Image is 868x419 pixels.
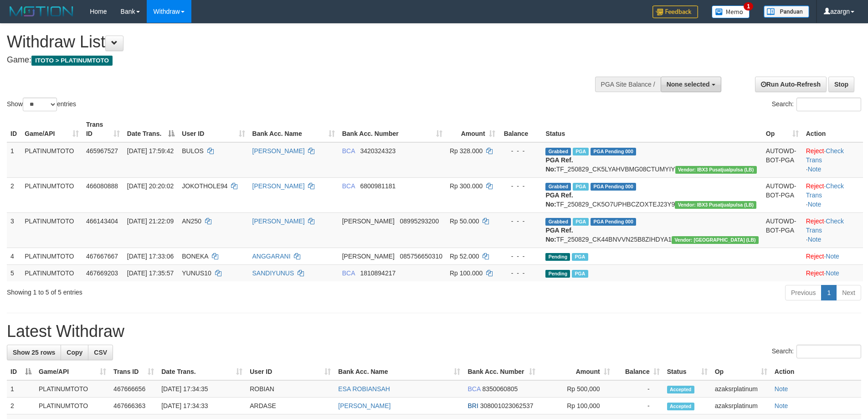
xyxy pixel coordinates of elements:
[806,217,844,234] a: Check Trans
[61,345,88,360] a: Copy
[400,217,439,225] span: Copy 08995293200 to clipboard
[342,253,395,260] span: [PERSON_NAME]
[572,253,588,261] span: Marked by azaksrplatinum
[828,77,854,92] a: Stop
[806,269,824,277] a: Reject
[23,98,57,111] select: Showentries
[252,182,305,190] a: [PERSON_NAME]
[806,147,824,155] a: Reject
[86,253,118,260] span: 467667667
[7,116,21,142] th: ID
[360,269,395,277] span: Copy 1810894217 to clipboard
[785,285,822,300] a: Previous
[182,269,211,277] span: YUNUS10
[762,177,802,212] td: AUTOWD-BOT-PGA
[836,285,861,300] a: Next
[808,236,822,243] a: Note
[246,363,334,380] th: User ID: activate to sort column ascending
[775,402,788,409] a: Note
[467,402,478,409] span: BRI
[573,218,589,226] span: Marked by azaksrplatinum
[591,183,636,191] span: PGA Pending
[764,5,809,18] img: panduan.png
[86,147,118,155] span: 465967527
[7,212,21,248] td: 3
[360,182,395,190] span: Copy 6800981181 to clipboard
[13,349,55,356] span: Show 25 rows
[711,363,771,380] th: Op: activate to sort column ascending
[7,177,21,212] td: 2
[127,217,174,225] span: [DATE] 21:22:09
[338,402,390,409] a: [PERSON_NAME]
[158,398,246,414] td: [DATE] 17:34:33
[806,182,844,199] a: Check Trans
[503,181,539,191] div: - - -
[806,253,824,260] a: Reject
[545,148,571,155] span: Grabbed
[94,349,107,356] span: CSV
[35,380,110,398] td: PLATINUMTOTO
[446,116,499,142] th: Amount: activate to sort column ascending
[802,264,863,281] td: ·
[7,363,35,380] th: ID: activate to sort column descending
[123,116,178,142] th: Date Trans.: activate to sort column descending
[675,166,757,174] span: Vendor URL: https://dashboard.q2checkout.com/secure
[182,217,201,225] span: AN250
[7,56,570,65] h4: Game:
[821,285,837,300] a: 1
[573,148,589,155] span: Marked by azaksrplatinum
[572,270,588,278] span: Marked by azaksrplatinum
[127,253,174,260] span: [DATE] 17:33:06
[796,345,861,358] input: Search:
[667,386,694,393] span: Accepted
[88,345,113,360] a: CSV
[86,269,118,277] span: 467669203
[82,116,123,142] th: Trans ID: activate to sort column ascending
[545,227,573,243] b: PGA Ref. No:
[464,363,539,380] th: Bank Acc. Number: activate to sort column ascending
[7,398,35,414] td: 2
[545,253,570,261] span: Pending
[110,398,158,414] td: 467666363
[35,398,110,414] td: PLATINUMTOTO
[542,116,762,142] th: Status
[7,284,355,297] div: Showing 1 to 5 of 5 entries
[652,5,698,18] img: Feedback.jpg
[7,380,35,398] td: 1
[67,349,82,356] span: Copy
[614,363,663,380] th: Balance: activate to sort column ascending
[808,166,822,173] a: Note
[542,177,762,212] td: TF_250829_CK5O7UPHBCZOXTEJ23Y9
[545,156,573,173] b: PGA Ref. No:
[711,380,771,398] td: azaksrplatinum
[35,363,110,380] th: Game/API: activate to sort column ascending
[503,252,539,261] div: - - -
[334,363,464,380] th: Bank Acc. Name: activate to sort column ascending
[450,147,483,155] span: Rp 328.000
[675,201,756,209] span: Vendor URL: https://dashboard.q2checkout.com/secure
[110,363,158,380] th: Trans ID: activate to sort column ascending
[772,345,861,358] label: Search:
[802,116,863,142] th: Action
[7,248,21,264] td: 4
[158,380,246,398] td: [DATE] 17:34:35
[542,142,762,178] td: TF_250829_CK5LYAHVBMG08CTUMYIY
[21,248,82,264] td: PLATINUMTOTO
[591,218,636,226] span: PGA Pending
[802,177,863,212] td: · ·
[667,81,710,88] span: None selected
[826,253,839,260] a: Note
[755,77,827,92] a: Run Auto-Refresh
[7,33,570,51] h1: Withdraw List
[7,264,21,281] td: 5
[338,385,390,393] a: ESA ROBIANSAH
[591,148,636,155] span: PGA Pending
[249,116,339,142] th: Bank Acc. Name: activate to sort column ascending
[771,363,861,380] th: Action
[826,269,839,277] a: Note
[252,147,305,155] a: [PERSON_NAME]
[503,269,539,278] div: - - -
[762,142,802,178] td: AUTOWD-BOT-PGA
[539,363,614,380] th: Amount: activate to sort column ascending
[7,142,21,178] td: 1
